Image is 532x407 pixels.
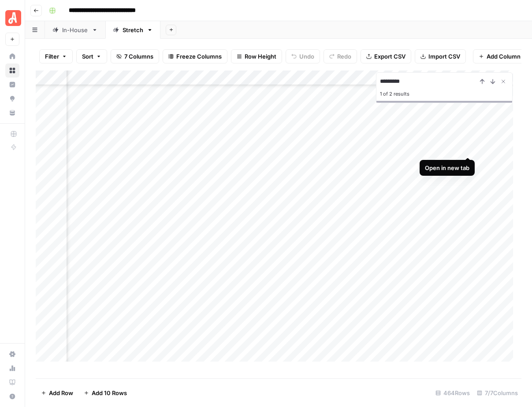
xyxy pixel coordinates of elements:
div: Stretch [123,26,143,34]
a: Your Data [5,106,19,120]
span: Import CSV [428,52,460,61]
span: Sort [82,52,93,61]
a: Opportunities [5,92,19,106]
button: Workspace: Angi [5,7,19,29]
a: Insights [5,78,19,92]
span: Redo [337,52,351,61]
button: Redo [324,49,357,63]
button: Previous Result [477,76,487,87]
div: Open in new tab [425,163,469,172]
button: Freeze Columns [163,49,227,63]
button: Add Column [473,49,526,63]
button: Close Search [498,76,509,87]
button: Add 10 Rows [78,386,132,400]
span: Undo [299,52,314,61]
span: Add Column [487,52,521,61]
div: 1 of 2 results [380,89,509,99]
span: Row Height [245,52,276,61]
a: Home [5,49,19,63]
button: Import CSV [415,49,466,63]
span: Freeze Columns [176,52,222,61]
button: Help + Support [5,389,19,403]
a: Learning Hub [5,375,19,389]
button: Next Result [487,76,498,87]
button: Sort [76,49,107,63]
a: Usage [5,361,19,375]
span: Add 10 Rows [92,388,127,397]
span: Add Row [49,388,73,397]
span: Filter [45,52,59,61]
button: Add Row [36,386,78,400]
button: 7 Columns [111,49,159,63]
a: Settings [5,347,19,361]
button: Export CSV [361,49,411,63]
button: Filter [39,49,73,63]
button: Row Height [231,49,282,63]
div: 7/7 Columns [473,386,521,400]
div: 464 Rows [432,386,473,400]
img: Angi Logo [5,10,21,26]
a: In-House [45,21,105,39]
button: Undo [286,49,320,63]
span: Export CSV [374,52,406,61]
span: 7 Columns [124,52,153,61]
a: Browse [5,63,19,78]
div: In-House [62,26,88,34]
a: Stretch [105,21,160,39]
